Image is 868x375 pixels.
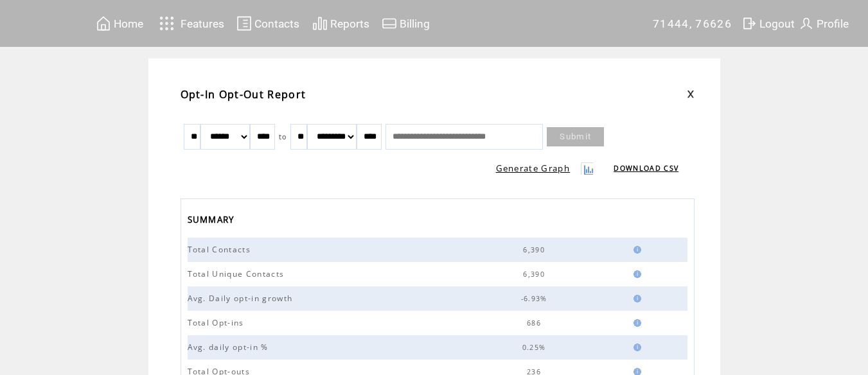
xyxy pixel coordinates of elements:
img: help.gif [630,319,641,327]
span: SUMMARY [188,211,238,232]
span: Logout [759,17,795,30]
a: DOWNLOAD CSV [614,164,678,173]
a: Features [154,11,226,36]
img: creidtcard.svg [382,15,397,31]
span: 6,390 [523,245,548,254]
span: Features [181,17,224,30]
a: Submit [547,127,604,146]
img: contacts.svg [236,15,252,31]
span: 6,390 [523,270,548,279]
img: home.svg [96,15,111,31]
span: Total Opt-ins [188,317,247,328]
span: Contacts [254,17,299,30]
span: Avg. Daily opt-in growth [188,293,296,304]
span: Opt-In Opt-Out Report [181,87,306,101]
span: Total Contacts [188,244,254,255]
img: help.gif [630,295,641,302]
img: chart.svg [312,15,328,31]
span: Reports [330,17,369,30]
span: to [279,132,287,141]
img: profile.svg [799,15,814,31]
img: features.svg [155,13,178,34]
span: 71444, 76626 [653,17,732,30]
img: help.gif [630,270,641,278]
a: Profile [797,13,851,33]
a: Billing [380,13,432,33]
a: Reports [310,13,371,33]
span: 686 [527,318,544,327]
span: Avg. daily opt-in % [188,342,272,353]
a: Logout [740,13,797,33]
a: Contacts [235,13,301,33]
span: Home [114,17,143,30]
span: Billing [400,17,430,30]
span: Total Unique Contacts [188,268,288,279]
span: Profile [817,17,849,30]
img: help.gif [630,246,641,254]
img: help.gif [630,344,641,351]
span: -6.93% [521,294,551,303]
span: 0.25% [522,343,549,352]
img: exit.svg [741,15,757,31]
a: Home [94,13,145,33]
a: Generate Graph [496,162,571,174]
